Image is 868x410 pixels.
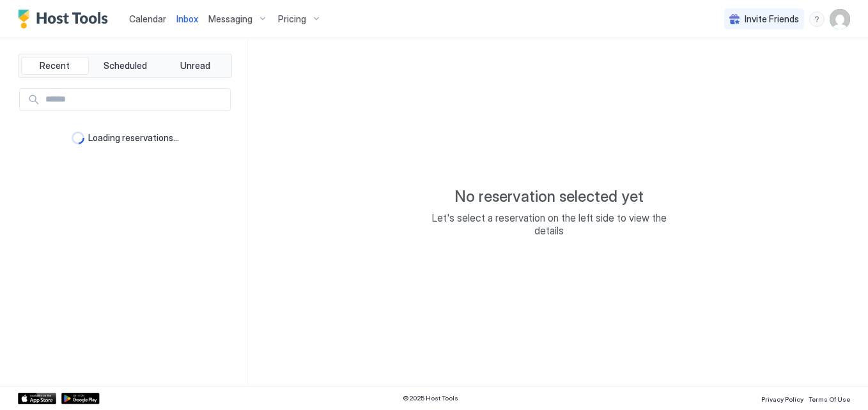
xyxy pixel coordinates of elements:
[745,13,799,25] span: Invite Friends
[454,187,644,206] span: No reservation selected yet
[40,89,230,110] input: Input Field
[176,13,198,24] span: Inbox
[161,57,229,75] button: Unread
[61,393,100,404] a: Google Play Store
[88,132,179,144] span: Loading reservations...
[180,60,210,72] span: Unread
[761,391,803,405] a: Privacy Policy
[129,12,166,26] a: Calendar
[809,11,825,27] div: menu
[278,13,306,25] span: Pricing
[176,12,198,26] a: Inbox
[72,132,84,144] div: loading
[830,9,850,29] div: User profile
[104,60,147,72] span: Scheduled
[421,211,677,237] span: Let's select a reservation on the left side to view the details
[761,395,803,403] span: Privacy Policy
[809,391,850,405] a: Terms Of Use
[809,395,850,403] span: Terms Of Use
[91,57,159,75] button: Scheduled
[129,13,166,24] span: Calendar
[18,393,56,404] a: App Store
[18,10,114,29] a: Host Tools Logo
[208,13,252,25] span: Messaging
[40,60,70,72] span: Recent
[18,54,232,78] div: tab-group
[403,394,458,402] span: © 2025 Host Tools
[21,57,89,75] button: Recent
